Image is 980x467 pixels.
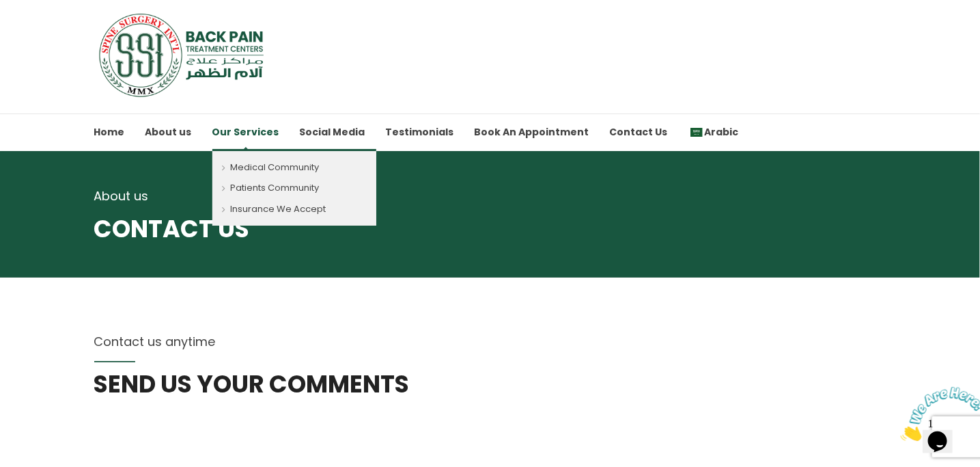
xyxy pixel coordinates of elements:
a: Our Services [212,114,279,151]
img: Arabic [690,128,703,137]
span: 1 [5,5,11,17]
iframe: chat widget [895,382,980,446]
a: ArabicArabic [688,114,739,151]
span: SEND US YOUR COMMENTS [94,371,886,398]
a: Medical Community [212,149,376,178]
a: About us [145,114,192,151]
a: Contact Us [610,114,668,151]
span: CONTACT US [94,215,886,243]
a: Book An Appointment [475,114,589,151]
a: Testimonials [386,114,454,151]
img: Chat attention grabber [5,5,90,59]
span: Arabic [688,125,739,139]
a: Insurance We Accept [212,199,376,226]
span: Arabic [705,125,739,139]
div: Contact us anytime [94,332,886,351]
div: About us [94,187,886,206]
a: Home [94,114,125,151]
img: SSI [94,12,272,98]
a: Social Media [300,114,365,151]
a: Patients Community [212,178,376,198]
